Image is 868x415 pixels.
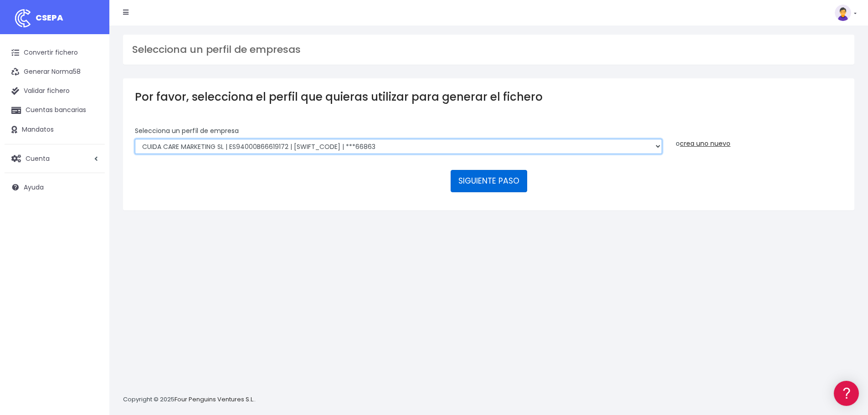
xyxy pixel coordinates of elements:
[9,143,173,158] a: Videotutoriales
[9,77,173,92] a: Información general
[9,233,173,247] a: API
[175,395,254,404] a: Four Penguins Ventures S.L.
[9,115,173,129] a: Formatos
[5,120,105,139] a: Mandatos
[5,82,105,101] a: Validar fichero
[9,195,173,210] a: General
[5,43,105,62] a: Convertir fichero
[26,154,50,163] span: Cuenta
[123,395,256,405] p: Copyright © 2025 .
[5,101,105,120] a: Cuentas bancarias
[11,7,34,30] img: logo
[5,149,105,168] a: Cuenta
[676,126,842,149] div: o
[5,178,105,197] a: Ayuda
[9,244,173,260] button: Contáctanos
[9,129,173,143] a: Problemas habituales
[9,63,173,72] div: Información general
[24,183,44,192] span: Ayuda
[9,101,173,109] div: Convertir ficheros
[135,90,842,103] h3: Por favor, selecciona el perfil que quieras utilizar para generar el fichero
[5,62,105,82] a: Generar Norma58
[680,139,730,148] a: crea uno nuevo
[125,262,175,271] a: POWERED BY ENCHANT
[36,12,63,23] span: CSEPA
[135,126,239,136] label: Selecciona un perfíl de empresa
[451,170,527,192] button: SIGUIENTE PASO
[9,219,173,227] div: Programadores
[132,44,845,56] h3: Selecciona un perfil de empresas
[9,158,173,172] a: Perfiles de empresas
[9,181,173,190] div: Facturación
[835,5,851,21] img: profile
